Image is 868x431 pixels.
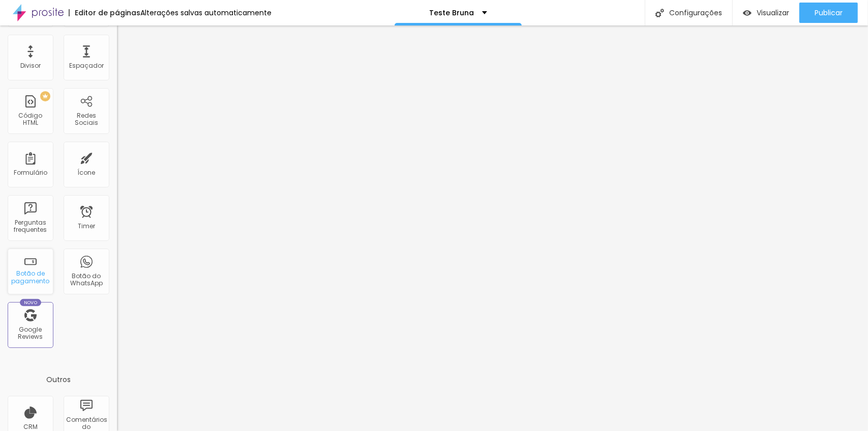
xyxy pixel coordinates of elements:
div: CRM [23,423,38,430]
div: Espaçador [69,62,104,69]
p: Teste Bruna [430,9,474,16]
div: Timer [78,223,95,230]
img: Icone [655,9,664,17]
div: Google Reviews [10,326,50,341]
div: Ícone [78,169,96,176]
div: Alterações salvas automaticamente [140,9,272,16]
div: Formulário [14,169,47,176]
div: Novo [20,299,42,306]
div: Botão de pagamento [10,270,50,285]
div: Botão do WhatsApp [66,273,106,287]
span: Publicar [815,9,843,17]
div: Editor de páginas [69,9,140,16]
div: Divisor [20,62,41,69]
button: Publicar [799,3,858,23]
button: Visualizar [733,3,799,23]
div: Redes Sociais [66,112,106,127]
img: view-1.svg [743,9,752,17]
div: Perguntas frequentes [10,219,50,234]
span: Visualizar [757,9,789,17]
div: Código HTML [10,112,50,127]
